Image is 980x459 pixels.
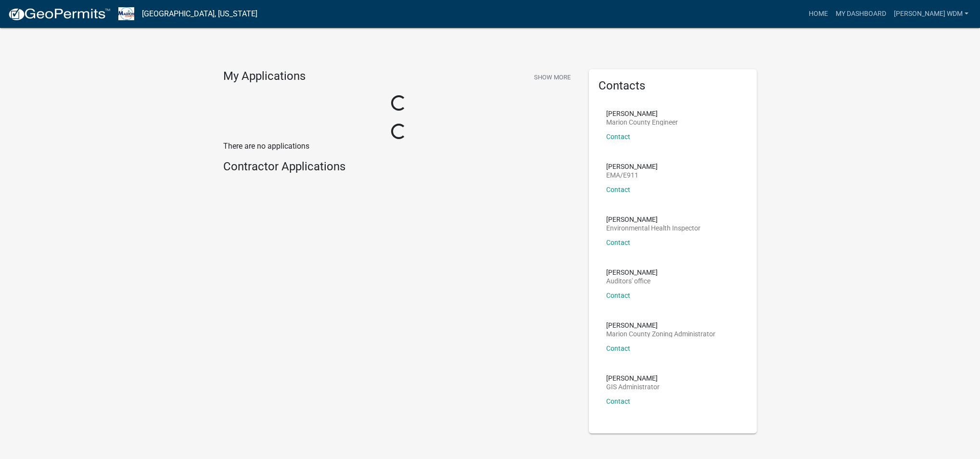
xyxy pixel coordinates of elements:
[805,5,832,23] a: Home
[530,69,574,85] button: Show More
[606,119,678,126] p: Marion County Engineer
[606,269,658,276] p: [PERSON_NAME]
[223,140,574,152] p: There are no applications
[223,160,574,178] wm-workflow-list-section: Contractor Applications
[223,160,574,174] h4: Contractor Applications
[606,239,630,246] a: Contact
[606,278,658,284] p: Auditors' office
[118,7,134,20] img: Marion County, Iowa
[606,375,660,382] p: [PERSON_NAME]
[606,383,660,390] p: GIS Administrator
[606,163,658,170] p: [PERSON_NAME]
[832,5,890,23] a: My Dashboard
[606,331,715,337] p: Marion County Zoning Administrator
[606,172,658,178] p: EMA/E911
[606,292,630,299] a: Contact
[606,397,630,405] a: Contact
[606,322,715,329] p: [PERSON_NAME]
[890,5,972,23] a: [PERSON_NAME] WDM
[606,110,678,117] p: [PERSON_NAME]
[606,216,700,223] p: [PERSON_NAME]
[606,186,630,193] a: Contact
[606,225,700,231] p: Environmental Health Inspector
[606,344,630,352] a: Contact
[142,6,257,22] a: [GEOGRAPHIC_DATA], [US_STATE]
[598,79,748,93] h5: Contacts
[223,69,305,84] h4: My Applications
[606,133,630,140] a: Contact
